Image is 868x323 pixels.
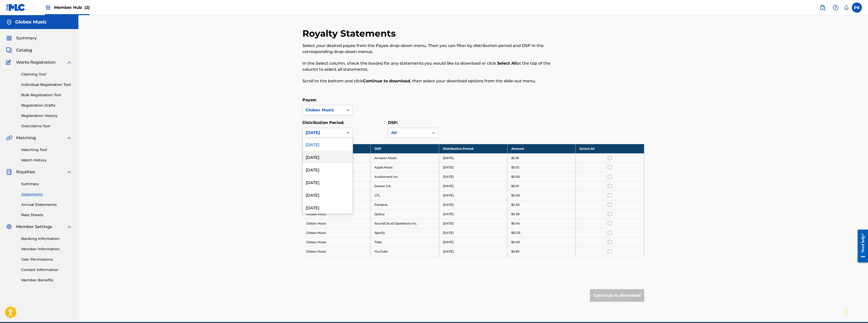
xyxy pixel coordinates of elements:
div: Globex Music [306,107,341,113]
td: Tidal [371,237,439,247]
p: $0.00 [511,193,520,198]
a: Match History [21,158,72,163]
p: Select your desired payee from the Payee drop-down menu. Then you can filter by distribution peri... [302,43,566,55]
h5: Globex Music [15,19,47,25]
td: [DATE] [439,219,507,228]
img: Catalog [6,47,12,53]
td: Globex Music [302,237,371,247]
div: Виджет чата [843,299,868,323]
a: Overclaims Tool [21,123,72,129]
img: MLC Logo [6,4,26,11]
span: Member Hub [54,5,90,10]
th: Amount [507,144,575,153]
p: $10.33 [511,231,520,235]
td: SoundCloud Operations Inc. [371,219,439,228]
td: Qobuz [371,209,439,219]
a: Bulk Registration Tool [21,92,72,98]
div: [DATE] [303,201,353,214]
div: Перетащить [844,304,847,319]
td: GTL [371,191,439,200]
label: DSP: [388,120,398,125]
td: [DATE] [439,181,507,191]
a: Contact Information [21,267,72,272]
td: Amazon Music [371,153,439,163]
img: expand [66,135,72,141]
p: $6.89 [511,249,519,254]
td: YouTube [371,247,439,256]
td: [DATE] [439,191,507,200]
a: Rate Sheets [21,212,72,218]
img: expand [66,224,72,230]
th: DSP [371,144,439,153]
span: Catalog [16,47,32,53]
th: Distribution Period [439,144,507,153]
span: Royalties [16,169,35,175]
a: Summary [21,181,72,187]
a: Statements [21,192,72,197]
a: Banking Information [21,236,72,241]
div: [DATE] [303,138,353,151]
div: All [391,130,426,136]
td: Pandora [371,200,439,209]
img: expand [66,169,72,175]
img: Member Settings [6,224,12,230]
td: Audiomack Inc. [371,172,439,181]
p: $0.00 [511,240,520,244]
td: [DATE] [439,237,507,247]
img: Matching [6,135,12,141]
td: Deezer S.A. [371,181,439,191]
th: Select All [576,144,644,153]
td: Spotify [371,228,439,237]
a: Registration History [21,113,72,118]
td: Apple Music [371,163,439,172]
td: Globex Music [302,247,371,256]
a: Registration Drafts [21,103,72,108]
img: Works Registration [6,59,13,65]
img: expand [66,59,72,65]
h2: Royalty Statements [302,28,398,39]
img: Top Rightsholders [45,5,51,11]
a: Member Benefits [21,278,72,283]
span: Works Registration [16,59,56,65]
iframe: Resource Center [854,226,868,266]
td: [DATE] [439,163,507,172]
a: Individual Registration Tool [21,82,72,87]
label: Payee: [302,97,317,102]
a: Annual Statements [21,202,72,207]
td: Globex Music [302,228,371,237]
p: In the Select column, check the box(es) for any statements you would like to download or click at... [302,60,566,72]
span: Matching [16,135,36,141]
img: Summary [6,35,12,41]
img: Accounts [6,19,12,25]
p: $0.01 [511,184,519,188]
a: Public Search [817,3,828,13]
a: Member Information [21,246,72,252]
p: $0.28 [511,212,520,216]
div: [DATE] [303,163,353,176]
td: [DATE] [439,153,507,163]
td: [DATE] [439,200,507,209]
div: Notifications [844,5,849,10]
p: $3.02 [511,165,519,170]
strong: Select All [497,61,517,66]
td: [DATE] [439,247,507,256]
div: [DATE] [306,130,341,136]
div: User Menu [852,3,862,13]
div: [DATE] [303,188,353,201]
div: Help [831,3,841,13]
span: Member Settings [16,224,52,230]
td: [DATE] [439,172,507,181]
p: $0.04 [511,221,520,226]
span: Summary [16,35,37,41]
label: Distribution Period: [302,120,344,125]
div: [DATE] [303,151,353,163]
iframe: Chat Widget [843,299,868,323]
div: [DATE] [303,176,353,188]
p: $0.18 [511,156,519,160]
td: Globex Music [302,219,371,228]
img: Royalties [6,169,12,175]
td: Globex Music [302,209,371,219]
p: $0.00 [511,175,520,179]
